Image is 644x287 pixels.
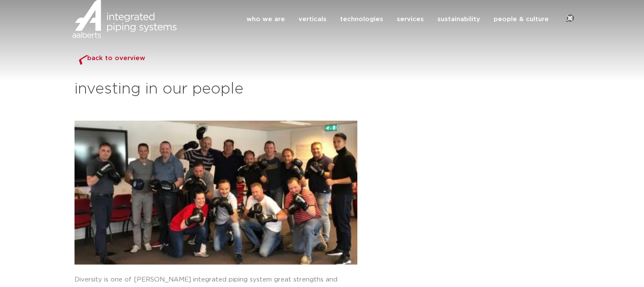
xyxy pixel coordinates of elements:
nav: Menu [246,3,549,36]
a: who we are [246,3,285,36]
a: verticals [299,3,326,36]
h2: investing in our people [75,79,357,99]
a: services [397,3,424,36]
a: technologies [340,3,383,36]
a: sustainability [437,3,480,36]
a: people & culture [494,3,549,36]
